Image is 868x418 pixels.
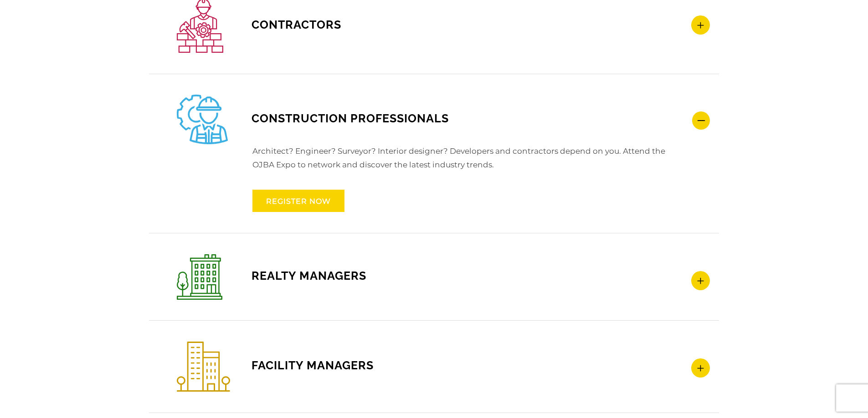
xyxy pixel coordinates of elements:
p: Architect? Engineer? Surveyor? Interior designer? Developers and contractors depend on you. Atten... [220,144,667,181]
span: Contractors [177,18,341,31]
span: REALTY MANAGERS [177,269,366,282]
span: FACILITY MANAGERS [177,358,374,372]
img: facility_managers.svg [177,342,230,392]
span: CONSTRUCTION PROFESSIONALS [177,111,449,125]
a: REGISTER NOW [252,190,344,212]
img: construction.svg [177,95,228,144]
img: reality_managers.svg [177,254,222,300]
